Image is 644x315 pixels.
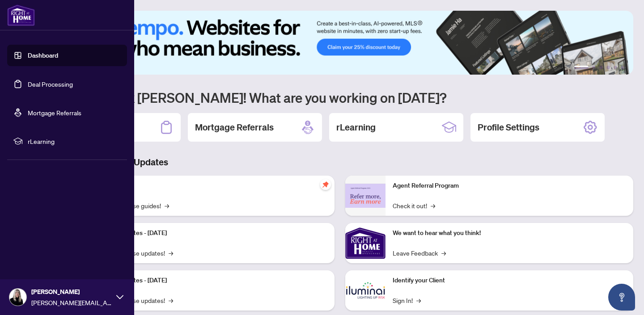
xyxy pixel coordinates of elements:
[393,228,626,238] p: We want to hear what you think!
[478,121,539,134] h2: Profile Settings
[608,284,635,311] button: Open asap
[574,66,589,69] button: 1
[393,201,435,210] a: Check it out!→
[345,223,386,263] img: We want to hear what you think!
[614,66,617,69] button: 5
[599,66,603,69] button: 3
[441,248,446,258] span: →
[393,276,626,286] p: Identify your Client
[393,248,446,258] a: Leave Feedback→
[94,228,327,238] p: Platform Updates - [DATE]
[47,89,633,106] h1: Welcome back [PERSON_NAME]! What are you working on [DATE]?
[416,295,421,305] span: →
[165,201,169,210] span: →
[320,179,331,190] span: pushpin
[345,270,386,311] img: Identify your Client
[94,181,327,191] p: Self-Help
[28,136,121,146] span: rLearning
[195,121,274,134] h2: Mortgage Referrals
[94,276,327,286] p: Platform Updates - [DATE]
[592,66,596,69] button: 2
[47,11,633,75] img: Slide 0
[345,184,386,208] img: Agent Referral Program
[169,295,173,305] span: →
[31,298,112,307] span: [PERSON_NAME][EMAIL_ADDRESS][DOMAIN_NAME]
[31,287,112,297] span: [PERSON_NAME]
[393,181,626,191] p: Agent Referral Program
[28,80,73,88] a: Deal Processing
[606,66,610,69] button: 4
[431,201,435,210] span: →
[28,109,81,117] a: Mortgage Referrals
[28,51,58,59] a: Dashboard
[169,248,173,258] span: →
[47,156,633,168] h3: Brokerage & Industry Updates
[336,121,376,134] h2: rLearning
[9,289,26,306] img: Profile Icon
[7,4,35,26] img: logo
[393,295,421,305] a: Sign In!→
[621,66,624,69] button: 6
